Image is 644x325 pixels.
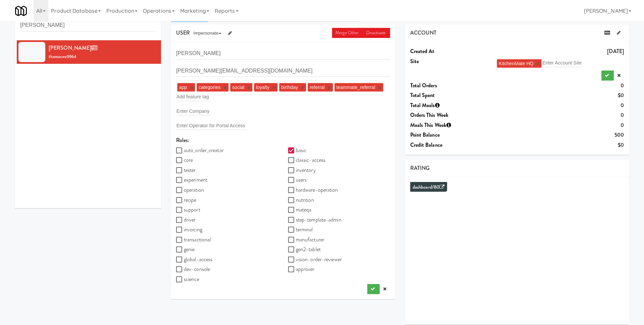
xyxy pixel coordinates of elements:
dt: Orders This Week [410,110,496,120]
label: core [176,155,193,165]
li: referral × [308,83,333,92]
input: vision-order-reviewer [288,257,296,263]
dd: 500 [496,130,624,140]
dt: Created at [410,46,496,56]
dt: Point Balance [410,130,496,140]
input: Enter Account Site [542,58,583,67]
label: terminal [288,225,313,235]
dd: 0 [496,81,624,91]
label: gen2-tablet [288,244,321,254]
input: auto_order_creator [176,148,184,153]
label: hardware-operation [288,185,338,195]
input: Name [176,47,390,59]
label: nutrition [288,195,314,205]
input: support [176,207,184,213]
a: × [248,85,251,91]
label: mateqa [288,205,312,215]
dd: 0 [496,100,624,110]
label: operation [176,185,204,195]
li: teammate_referral × [334,83,384,92]
span: Roles: [171,135,395,145]
label: global-access [176,254,212,265]
input: step-template-admin [288,218,296,223]
a: × [272,85,275,91]
input: hardware-operation [288,188,296,193]
div: KitchenMate HQ × [496,58,624,69]
dd: $0 [496,140,624,150]
span: categories [199,85,221,90]
dd: $0 [496,90,624,100]
span: referral [310,85,325,90]
dd: 0 [496,120,624,130]
label: basic [288,145,307,155]
a: Merge Other [332,28,363,38]
span: USER [176,29,190,37]
span: ACCOUNT [410,29,437,37]
label: step-template-admin [288,215,341,225]
a: × [328,85,331,91]
input: science [176,277,184,282]
label: auto_order_creator [176,145,224,155]
dt: Meals This Week [410,120,496,130]
input: nutrition [288,198,296,203]
label: classic-access [288,155,325,165]
input: experiment [176,178,184,183]
label: transactional [176,235,211,245]
li: social × [230,83,253,92]
span: loyalty [256,85,269,90]
span: birthday [281,85,298,90]
input: transactional [176,237,184,243]
a: Deactivate [363,28,390,38]
li: loyalty × [254,83,278,92]
span: KitchenMate HQ [499,61,534,66]
label: support [176,205,200,215]
label: vision-order-reviewer [288,254,342,265]
span: RATING [410,164,430,172]
input: gen2-tablet [288,247,296,252]
input: inventory [288,168,296,173]
li: birthday × [279,83,306,92]
input: Search user [20,19,156,32]
dt: Total Spent [410,90,496,100]
label: users [288,175,307,185]
label: inventory [288,165,316,175]
a: × [301,85,304,91]
span: teammate_referral [336,85,375,90]
input: core [176,158,184,163]
input: Enter Company [176,107,211,115]
div: app ×categories ×social ×loyalty ×birthday ×referral ×teammate_referral × [176,82,390,101]
input: driver [176,218,184,223]
span: app [179,85,187,90]
dd: [DATE] [496,46,624,56]
dt: Total Meals [410,100,496,110]
li: app × [177,83,195,92]
input: basic [288,148,296,153]
input: genie [176,247,184,252]
img: Micromart [15,5,27,17]
input: mateqa [288,207,296,213]
input: invoicing [176,227,184,233]
a: dashboard/80 [413,184,444,191]
label: genie [176,244,195,254]
a: × [537,61,540,66]
input: approver [288,267,296,272]
span: social [232,85,244,90]
label: recipe [176,195,197,205]
input: users [288,178,296,183]
input: dev-console [176,267,184,272]
input: manufacturer [288,237,296,243]
input: recipe [176,198,184,203]
label: dev-console [176,264,210,274]
input: Email [176,64,390,77]
label: approver [288,264,315,274]
input: global-access [176,257,184,263]
span: thomaswa9964 [49,53,76,60]
span: [PERSON_NAME] [49,44,100,52]
input: classic-access [288,158,296,163]
dd: 0 [496,110,624,120]
input: Add feature tag [176,92,210,101]
a: × [378,85,381,91]
a: × [190,85,193,91]
label: science [176,274,199,284]
label: driver [176,215,196,225]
